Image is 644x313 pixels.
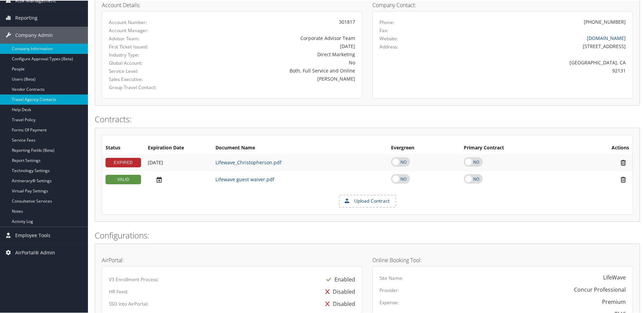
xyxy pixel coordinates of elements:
[15,9,38,26] span: Reporting
[379,274,403,281] label: Site Name:
[388,141,460,153] th: Evergreen
[148,159,209,165] div: Add/Edit Date
[379,286,399,293] label: Provider:
[144,141,212,153] th: Expiration Date
[322,285,355,297] div: Disabled
[148,159,163,165] span: [DATE]
[574,285,626,293] div: Concur Professional
[587,34,626,41] a: [DOMAIN_NAME]
[15,226,50,243] span: Employee Tools
[109,275,159,282] label: V3 Enrollment Process:
[109,51,184,58] label: Industry Type:
[109,59,184,66] label: Global Account:
[109,75,184,82] label: Sales Executive:
[460,141,574,153] th: Primary Contract
[95,229,640,241] h2: Configurations:
[194,58,355,65] div: No
[372,2,633,7] h4: Company Contact:
[212,141,388,153] th: Document Name
[379,35,398,41] label: Website:
[109,67,184,74] label: Service Level:
[109,43,184,49] label: First Ticket Issued:
[444,42,626,49] div: [STREET_ADDRESS]
[584,18,626,25] div: [PHONE_NUMBER]
[379,26,388,33] label: Fax:
[194,75,355,82] div: [PERSON_NAME]
[617,159,629,166] i: Remove Contract
[617,175,629,183] i: Remove Contract
[215,175,274,182] a: Lifewave guest waiver.pdf
[109,83,184,90] label: Group Travel Contact:
[194,66,355,74] div: Both, Full Service and Online
[102,2,362,7] h4: Account Details:
[194,50,355,57] div: Direct Marketing
[95,113,640,124] h2: Contracts:
[194,42,355,49] div: [DATE]
[106,157,141,167] div: EXPIRED
[194,18,355,25] div: 301817
[194,34,355,41] div: Corporate Advisor Team
[102,141,144,153] th: Status
[15,244,55,260] span: AirPortal® Admin
[379,298,399,305] label: Expense:
[379,43,398,49] label: Address:
[323,273,355,285] div: Enabled
[109,35,184,41] label: Advisor Team:
[109,300,148,307] label: SSO into AirPortal:
[322,297,355,309] div: Disabled
[106,174,141,184] div: VALID
[340,195,395,206] label: Upload Contract
[602,297,626,305] div: Premium
[603,273,626,281] div: LifeWave
[379,18,394,25] label: Phone:
[215,159,281,165] a: Lifewave_Christopherson.pdf
[109,18,184,25] label: Account Number:
[148,175,209,183] div: Add/Edit Date
[444,58,626,65] div: [GEOGRAPHIC_DATA], CA
[15,26,53,43] span: Company Admin
[574,141,632,153] th: Actions
[444,66,626,74] div: 92131
[102,257,362,262] h4: AirPortal:
[109,288,128,294] label: HR Feed:
[372,257,633,262] h4: Online Booking Tool:
[109,26,184,33] label: Account Manager:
